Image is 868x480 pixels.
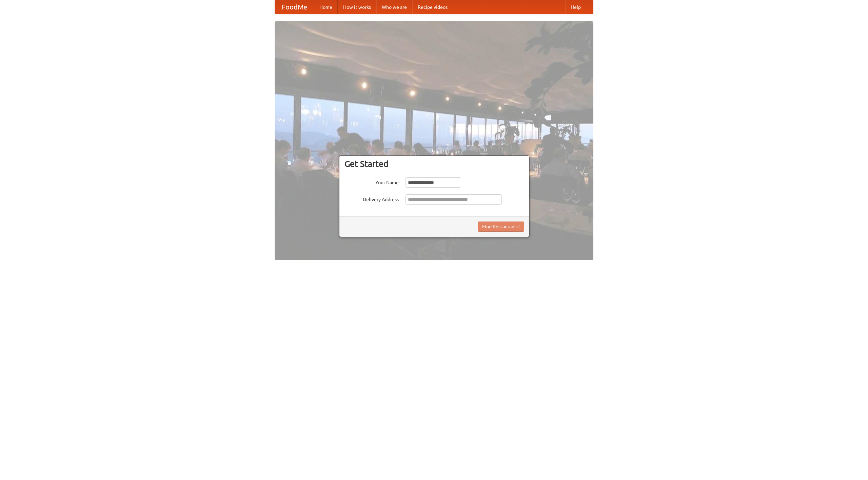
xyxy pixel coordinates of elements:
a: Who we are [376,0,412,14]
label: Delivery Address [344,194,399,203]
a: Recipe videos [412,0,453,14]
a: Help [565,0,586,14]
a: Home [314,0,338,14]
button: Find Restaurants! [478,222,524,232]
h3: Get Started [344,159,524,169]
label: Your Name [344,177,399,186]
a: How it works [338,0,376,14]
a: FoodMe [275,0,314,14]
